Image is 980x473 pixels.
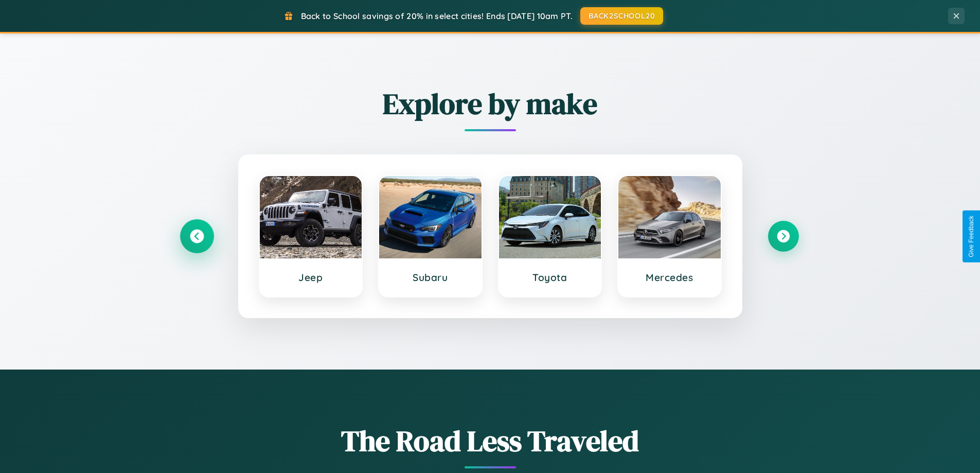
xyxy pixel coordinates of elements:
[270,271,352,284] h3: Jeep
[509,271,591,284] h3: Toyota
[182,421,799,461] h1: The Road Less Traveled
[968,216,975,257] div: Give Feedback
[580,7,663,25] button: BACK2SCHOOL20
[301,11,573,21] span: Back to School savings of 20% in select cities! Ends [DATE] 10am PT.
[182,84,799,124] h2: Explore by make
[389,271,471,284] h3: Subaru
[629,271,710,284] h3: Mercedes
